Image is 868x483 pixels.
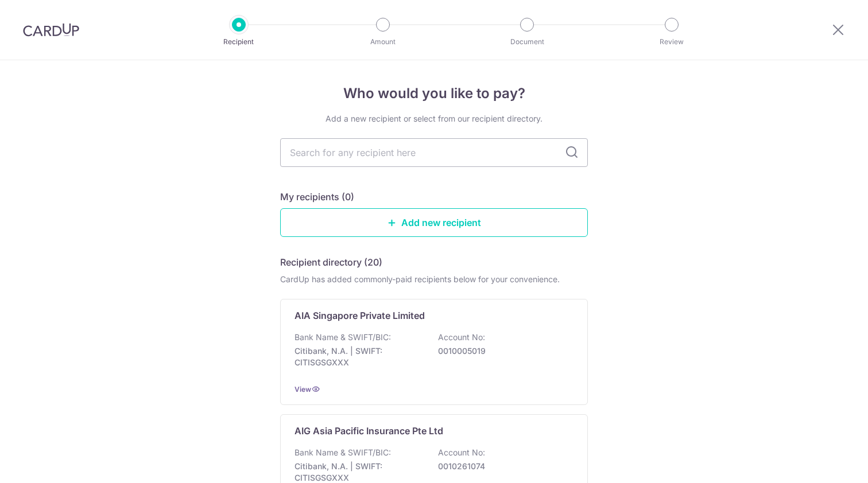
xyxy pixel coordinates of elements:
[280,255,382,269] h5: Recipient directory (20)
[294,424,443,438] p: AIG Asia Pacific Insurance Pte Ltd
[294,345,423,368] p: Citibank, N.A. | SWIFT: CITISGSGXXX
[23,23,79,37] img: CardUp
[438,345,567,357] p: 0010005019
[280,113,588,124] div: Add a new recipient or select from our recipient directory.
[438,332,485,343] p: Account No:
[280,274,588,285] div: CardUp has added commonly-paid recipients below for your convenience.
[294,385,311,394] a: View
[294,447,391,458] p: Bank Name & SWIFT/BIC:
[340,36,425,48] p: Amount
[438,447,485,458] p: Account No:
[280,208,588,237] a: Add new recipient
[629,36,714,48] p: Review
[294,332,391,343] p: Bank Name & SWIFT/BIC:
[280,190,354,204] h5: My recipients (0)
[294,309,425,322] p: AIA Singapore Private Limited
[485,36,569,48] p: Document
[280,83,588,104] h4: Who would you like to pay?
[196,36,281,48] p: Recipient
[280,138,588,167] input: Search for any recipient here
[438,461,567,472] p: 0010261074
